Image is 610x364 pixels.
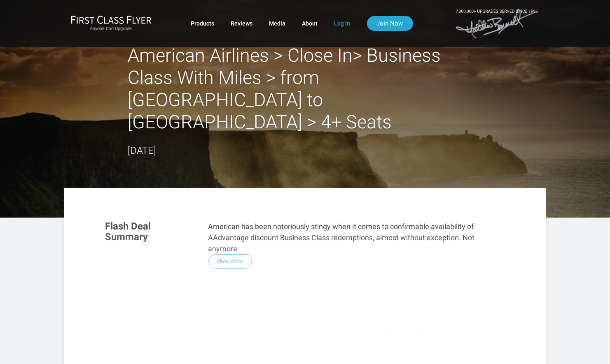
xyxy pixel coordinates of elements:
[71,26,152,32] small: Anyone Can Upgrade
[208,221,505,254] p: American has been notoriously stingy when it comes to confirmable availability of AAdvantage disc...
[334,16,351,31] a: Log In
[105,221,196,243] h3: Flash Deal Summary
[128,44,482,133] h2: American Airlines > Close In> Business Class With Miles > from [GEOGRAPHIC_DATA] to [GEOGRAPHIC_D...
[367,16,413,31] a: Join Now
[231,16,253,31] a: Reviews
[269,16,286,31] a: Media
[71,15,152,32] a: First Class FlyerAnyone Can Upgrade
[191,16,215,31] a: Products
[128,145,157,156] time: [DATE]
[71,15,152,24] img: First Class Flyer
[302,16,318,31] a: About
